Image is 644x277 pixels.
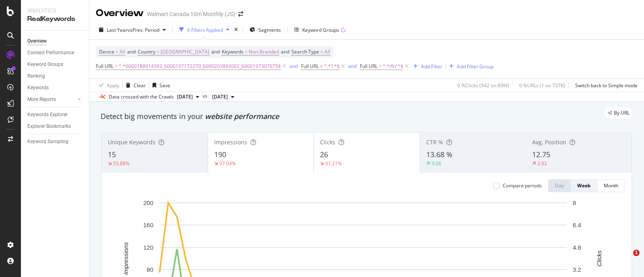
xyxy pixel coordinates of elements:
a: Explorer Bookmarks [27,122,83,131]
div: Add Filter [421,63,442,70]
span: Last Year [107,27,128,33]
span: 15 [108,150,116,159]
div: 0 % URLs ( 1 on 737K ) [519,82,565,89]
div: Keywords Explorer [27,111,68,119]
span: Impressions [214,138,247,146]
span: = [379,63,382,70]
span: Segments [258,27,281,33]
span: All [324,46,330,57]
text: 6.4 [573,222,581,228]
span: Avg. Position [532,138,566,146]
button: Month [597,179,625,192]
span: [GEOGRAPHIC_DATA] [161,46,209,57]
div: Explorer Bookmarks [27,122,71,131]
div: 9.08 [431,160,441,167]
span: Unique Keywords [108,138,155,146]
span: = [115,63,118,70]
div: Overview [27,37,47,45]
div: Keywords [27,84,49,92]
button: [DATE] [209,92,237,102]
span: Full URL [360,63,378,70]
button: Save [149,79,170,92]
span: and [127,48,136,55]
div: Clear [134,82,146,89]
span: ^.*6000188914393_6000197172270_6000203892002_6000197307075$ [119,61,281,72]
a: More Reports [27,95,75,104]
span: 12.75 [532,150,550,159]
div: legacy label [605,107,633,119]
div: Week [577,182,590,189]
span: vs [202,92,209,100]
text: 4.8 [573,244,581,251]
span: Keywords [222,48,244,55]
div: Day [555,182,564,189]
text: 200 [143,199,153,206]
span: vs Prev. Period [128,27,159,33]
span: 190 [214,150,226,159]
button: Apply [96,79,119,92]
button: 6 Filters Applied [176,23,233,36]
text: 80 [147,266,153,273]
text: 8 [573,199,576,206]
text: 120 [143,244,153,251]
a: Keywords [27,84,83,92]
span: 13.68 % [426,150,452,159]
div: 91.21% [325,160,342,167]
span: = [157,48,159,55]
div: Analytics [27,6,83,14]
button: Last YearvsPrev. Period [96,23,169,36]
span: = [116,48,118,55]
span: Full URL [301,63,319,70]
span: Non-Branded [249,46,279,57]
span: CTR % [426,138,443,146]
span: = [245,48,248,55]
button: Segments [246,23,284,36]
button: Switch back to Simple mode [572,79,638,92]
a: Keywords Explorer [27,111,83,119]
span: ≠ [320,63,323,70]
div: 0 % Clicks ( 942 on 89M ) [457,82,509,89]
div: 6 Filters Applied [187,27,223,33]
span: Clicks [320,138,335,146]
a: Keyword Sampling [27,137,83,146]
button: Keyword Groups [291,23,349,36]
div: times [233,26,239,34]
text: Impressions [122,242,129,275]
span: Device [99,48,114,55]
a: Content Performance [27,49,83,57]
div: arrow-right-arrow-left [238,11,243,17]
span: 2024 Sep. 20th [212,93,228,101]
span: 1 [633,250,640,256]
a: Keyword Groups [27,60,83,69]
text: 160 [143,222,153,228]
a: Overview [27,37,83,45]
span: = [320,48,323,55]
div: Save [159,82,170,89]
span: Search Type [291,48,319,55]
div: Month [604,182,618,189]
span: and [281,48,289,55]
div: and [289,63,298,70]
div: Ranking [27,72,45,80]
span: and [211,48,220,55]
span: Country [138,48,155,55]
div: 97.04% [219,160,236,167]
button: Week [571,179,597,192]
div: Add Filter Group [457,63,493,70]
button: and [289,62,298,70]
span: 26 [320,150,328,159]
div: RealKeywords [27,14,83,24]
div: 2.92 [537,160,547,167]
button: Add Filter Group [446,62,493,71]
a: Ranking [27,72,83,80]
div: Walmart Canada 10m Monthly (JS) [147,10,235,18]
iframe: Intercom live chat [617,250,636,269]
button: Add Filter [410,62,442,71]
text: Clicks [596,250,603,266]
span: Full URL [96,63,114,70]
div: Compare periods [503,182,542,189]
div: Data crossed with the Crawls [109,93,174,101]
span: ^.*/fr/.*$ [383,61,403,72]
span: By URL [614,111,630,115]
button: and [348,62,357,70]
